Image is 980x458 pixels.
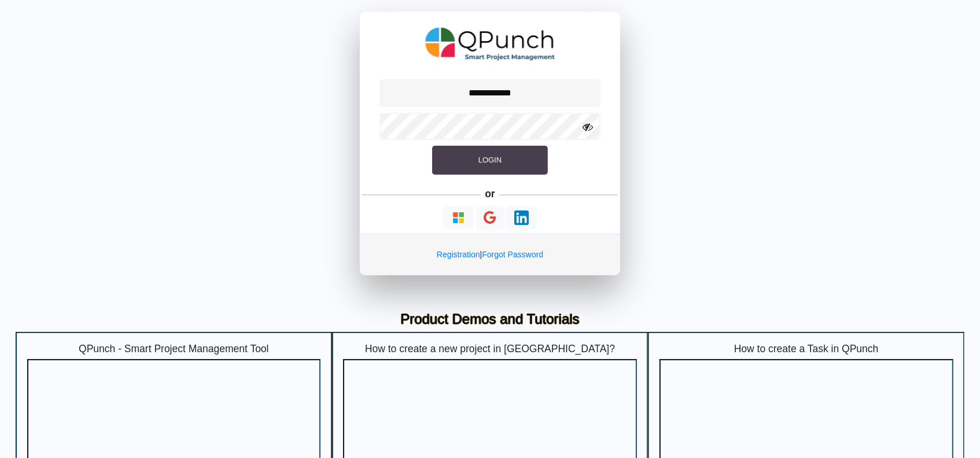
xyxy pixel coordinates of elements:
span: Login [478,156,502,164]
button: Login [432,146,548,175]
h5: QPunch - Smart Project Management Tool [27,343,321,355]
h3: Product Demos and Tutorials [24,311,956,328]
a: Forgot Password [482,250,543,259]
button: Continue With LinkedIn [506,206,537,229]
img: QPunch [425,23,555,65]
img: Loading... [514,210,529,225]
button: Continue With Microsoft Azure [443,206,474,229]
img: Loading... [451,210,466,225]
a: Registration [437,250,480,259]
h5: How to create a Task in QPunch [660,343,953,355]
div: | [360,234,620,275]
h5: or [483,186,498,202]
h5: How to create a new project in [GEOGRAPHIC_DATA]? [343,343,637,355]
button: Continue With Google [476,206,504,230]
